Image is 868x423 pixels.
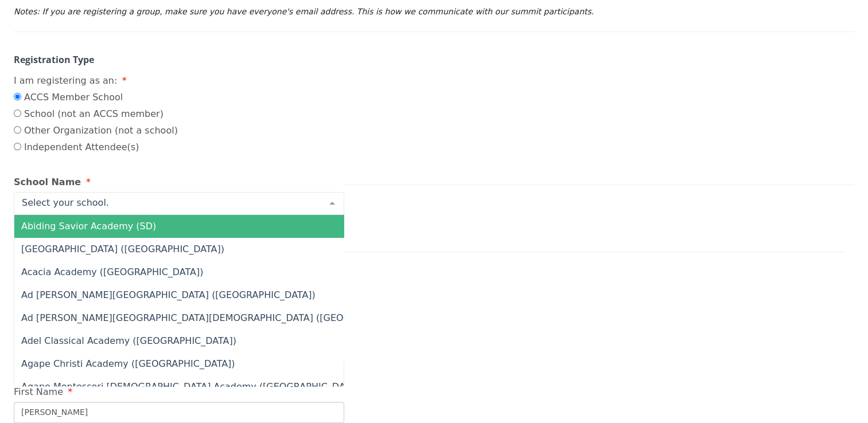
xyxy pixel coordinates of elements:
span: Acacia Academy ([GEOGRAPHIC_DATA]) [21,267,203,277]
strong: Registration Type [14,53,94,66]
label: School (not an ACCS member) [14,107,178,121]
input: First Name [14,402,344,423]
input: Other Organization (not a school) [14,126,21,134]
label: ACCS Member School [14,91,178,104]
span: I am registering as an: [14,75,117,86]
input: Select your school. [19,197,321,209]
span: First Name [14,386,63,397]
label: Other Organization (not a school) [14,124,178,138]
input: Independent Attendee(s) [14,143,21,150]
input: School (not an ACCS member) [14,109,21,117]
span: Agape Christi Academy ([GEOGRAPHIC_DATA]) [21,358,235,369]
span: [GEOGRAPHIC_DATA] ([GEOGRAPHIC_DATA]) [21,244,224,254]
span: Ad [PERSON_NAME][GEOGRAPHIC_DATA] ([GEOGRAPHIC_DATA]) [21,289,316,300]
span: School Name [14,177,81,187]
em: Notes: If you are registering a group, make sure you have everyone's email address. This is how w... [14,7,594,16]
label: Independent Attendee(s) [14,140,178,154]
span: Ad [PERSON_NAME][GEOGRAPHIC_DATA][DEMOGRAPHIC_DATA] ([GEOGRAPHIC_DATA]) [21,312,420,323]
span: Agape Montessori [DEMOGRAPHIC_DATA] Academy ([GEOGRAPHIC_DATA]) [21,381,363,392]
span: Adel Classical Academy ([GEOGRAPHIC_DATA]) [21,335,236,346]
span: Abiding Savior Academy (SD) [21,221,156,232]
input: ACCS Member School [14,93,21,100]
